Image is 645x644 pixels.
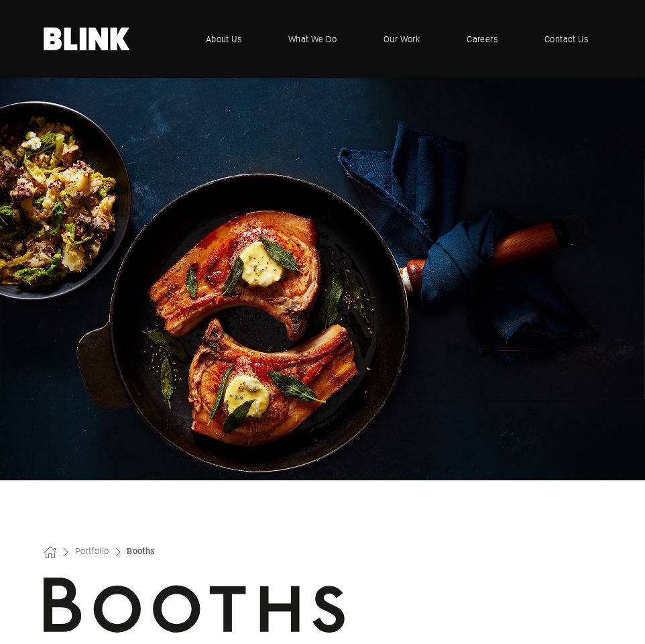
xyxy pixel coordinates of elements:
[44,28,131,50] a: Home
[75,545,109,556] a: Portfolio
[453,19,511,59] a: Careers
[275,19,350,59] a: What We Do
[127,545,155,556] a: Booths
[531,19,601,59] a: Contact Us
[206,32,241,46] span: About Us
[192,19,255,59] a: About Us
[384,32,420,46] span: Our Work
[467,32,497,46] span: Careers
[370,19,433,59] a: Our Work
[288,32,337,46] span: What We Do
[544,32,588,46] span: Contact Us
